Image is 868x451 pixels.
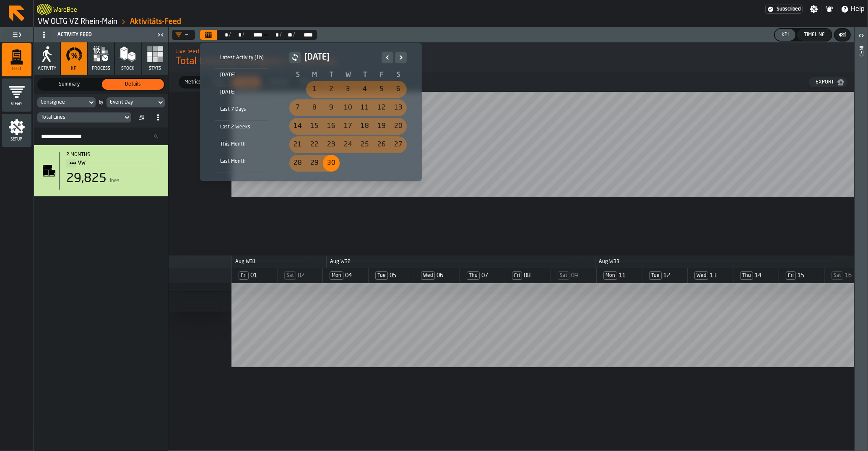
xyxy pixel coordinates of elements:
button: Previous [382,52,393,63]
div: 8 [306,99,323,116]
div: Saturday, September 6, 2025 selected [390,81,407,98]
div: Saturday, September 27, 2025 selected [390,136,407,153]
div: Wednesday, September 10, 2025 selected [340,99,356,116]
div: 9 [323,99,340,116]
div: 19 [373,118,390,135]
div: Tuesday, September 9, 2025 selected [323,99,340,116]
div: 16 [323,118,340,135]
div: 15 [306,118,323,135]
div: Wednesday, September 24, 2025 selected [340,136,356,153]
button: button- [289,52,301,63]
div: Wednesday, September 17, 2025 selected [340,118,356,135]
div: Tuesday, September 16, 2025 selected [323,118,340,135]
div: Friday, September 26, 2025 selected [373,136,390,153]
div: Sunday, September 28, 2025 selected [289,155,306,172]
div: 28 [289,155,306,172]
div: Monday, September 29, 2025 selected [306,155,323,172]
div: Saturday, September 20, 2025 selected [390,118,407,135]
th: F [373,70,390,80]
div: 14 [289,118,306,135]
div: 5 [373,81,390,98]
div: Thursday, September 18, 2025 selected [356,118,373,135]
div: 22 [306,136,323,153]
div: Thursday, September 25, 2025 selected [356,136,373,153]
div: 3 [340,81,356,98]
div: 27 [390,136,407,153]
div: Sunday, September 21, 2025 selected [289,136,306,153]
div: 13 [390,99,407,116]
div: Wednesday, September 3, 2025 selected [340,81,356,98]
div: 30 [323,155,340,172]
th: S [390,70,407,80]
div: 2 [323,81,340,98]
div: 18 [356,118,373,135]
div: 17 [340,118,356,135]
div: [DATE] [215,70,269,80]
div: 23 [323,136,340,153]
div: 25 [356,136,373,153]
div: Last 2 Weeks [215,123,269,132]
div: Sunday, September 7, 2025 selected [289,99,306,116]
div: 21 [289,136,306,153]
th: T [356,70,373,80]
div: Tuesday, September 2, 2025 selected [323,81,340,98]
th: S [289,70,306,80]
th: M [306,70,323,80]
div: Friday, September 19, 2025 selected [373,118,390,135]
div: Tuesday, September 30, 2025 selected [323,155,340,172]
div: 1 [306,81,323,98]
div: Tuesday, September 23, 2025 selected [323,136,340,153]
div: Sunday, September 14, 2025 selected [289,118,306,135]
div: 11 [356,99,373,116]
div: Monday, September 15, 2025 selected [306,118,323,135]
div: 24 [340,136,356,153]
div: Thursday, September 4, 2025 selected [356,81,373,98]
div: 20 [390,118,407,135]
button: Next [395,52,407,63]
div: Thursday, September 11, 2025 selected [356,99,373,116]
div: [DATE] [215,88,269,97]
div: Friday, September 5, 2025 selected [373,81,390,98]
div: Last Month [215,157,269,166]
div: 29 [306,155,323,172]
div: Last 7 Days [215,105,269,114]
div: Monday, September 22, 2025 selected [306,136,323,153]
div: Monday, September 8, 2025 selected [306,99,323,116]
div: 10 [340,99,356,116]
div: 4 [356,81,373,98]
div: 12 [373,99,390,116]
div: This Month [215,140,269,149]
div: Latest Activity (1h) [215,53,269,63]
th: T [323,70,340,80]
table: September 2025 [289,70,407,172]
div: September 2025 [289,52,407,172]
div: 26 [373,136,390,153]
div: Friday, September 12, 2025 selected [373,99,390,116]
div: 7 [289,99,306,116]
th: W [340,70,356,80]
h2: [DATE] [304,52,378,63]
div: Saturday, September 13, 2025 selected [390,99,407,116]
div: Select date range Select date range [207,50,415,174]
div: Monday, September 1, 2025 selected [306,81,323,98]
div: 6 [390,81,407,98]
